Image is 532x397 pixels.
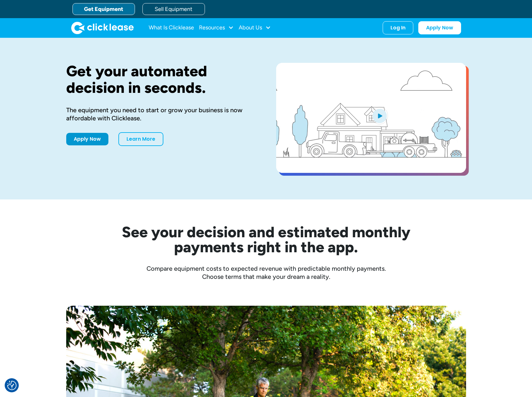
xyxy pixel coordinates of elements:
img: Blue play button logo on a light blue circular background [371,107,388,124]
h2: See your decision and estimated monthly payments right in the app. [91,224,441,254]
img: Clicklease logo [71,22,134,34]
img: Revisit consent button [7,381,17,390]
div: Resources [199,22,234,34]
div: Log In [390,25,405,31]
div: Compare equipment costs to expected revenue with predictable monthly payments. Choose terms that ... [66,264,466,281]
a: open lightbox [276,63,466,173]
a: Apply Now [418,21,461,34]
a: home [71,22,134,34]
button: Consent Preferences [7,381,17,390]
a: Learn More [118,132,163,146]
div: About Us [239,22,271,34]
a: Sell Equipment [142,3,205,15]
a: What Is Clicklease [149,22,194,34]
a: Apply Now [66,133,108,145]
h1: Get your automated decision in seconds. [66,63,256,96]
div: The equipment you need to start or grow your business is now affordable with Clicklease. [66,106,256,122]
a: Get Equipment [72,3,135,15]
